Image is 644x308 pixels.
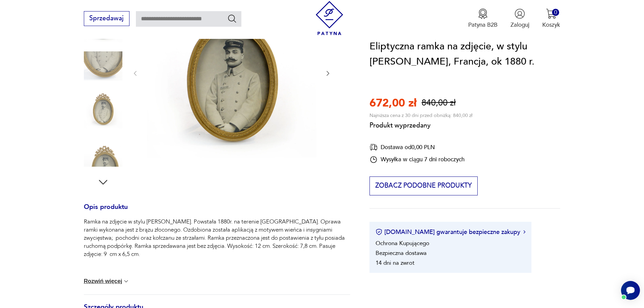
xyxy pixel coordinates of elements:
[369,39,560,70] h1: Eliptyczna ramka na zdjęcie, w stylu [PERSON_NAME], Francja, ok 1880 r.
[376,259,414,267] li: 14 dni na zwrot
[84,11,129,26] button: Sprzedawaj
[621,281,640,300] iframe: Smartsupp widget button
[123,278,129,285] img: chevron down
[376,249,427,257] li: Bezpieczna dostawa
[510,8,529,29] button: Zaloguj
[369,177,477,196] button: Zobacz podobne produkty
[84,218,350,258] p: Ramka na zdjęcie w stylu [PERSON_NAME]. Powstała 1880r. na terenie [GEOGRAPHIC_DATA]. Oprawa ramk...
[552,9,559,16] div: 0
[376,228,525,236] button: [DOMAIN_NAME] gwarantuje bezpieczne zakupy
[422,97,456,109] p: 840,00 zł
[369,143,378,151] img: Ikona dostawy
[376,229,382,236] img: Ikona certyfikatu
[84,278,130,285] button: Rozwiń więcej
[542,8,560,29] button: 0Koszyk
[369,143,464,151] div: Dostawa od 0,00 PLN
[369,156,464,164] div: Wysyłka w ciągu 7 dni roboczych
[468,21,498,29] p: Patyna B2B
[227,14,237,23] button: Szukaj
[523,231,525,234] img: Ikona strzałki w prawo
[510,21,529,29] p: Zaloguj
[84,205,350,218] h3: Opis produktu
[546,8,556,19] img: Ikona koszyka
[312,1,347,35] img: Patyna - sklep z meblami i dekoracjami vintage
[478,8,488,19] img: Ikona medalu
[369,96,416,111] p: 672,00 zł
[468,8,498,29] a: Ikona medaluPatyna B2B
[369,119,472,130] p: Produkt wyprzedany
[84,16,129,22] a: Sprzedawaj
[542,21,560,29] p: Koszyk
[369,112,472,119] p: Najniższa cena z 30 dni przed obniżką: 840,00 zł
[376,239,429,247] li: Ochrona Kupującego
[515,8,525,19] img: Ikonka użytkownika
[468,8,498,29] button: Patyna B2B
